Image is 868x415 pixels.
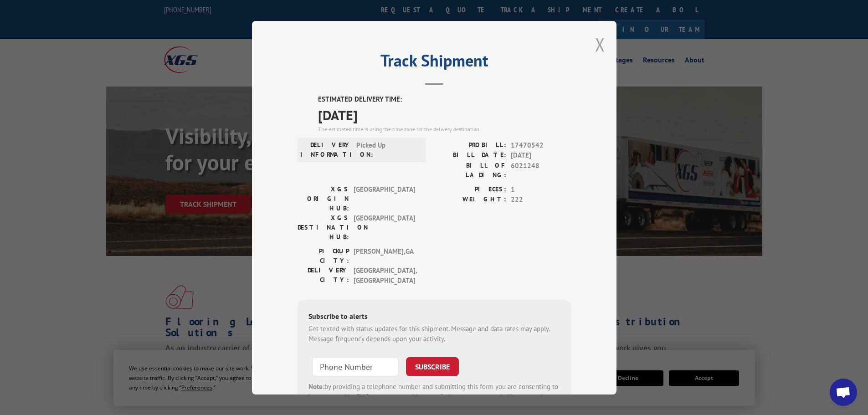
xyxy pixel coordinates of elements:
[298,213,349,241] label: XGS DESTINATION HUB:
[300,140,352,159] label: DELIVERY INFORMATION:
[356,140,418,159] span: Picked Up
[406,357,459,376] button: SUBSCRIBE
[318,104,571,125] span: [DATE]
[298,246,349,265] label: PICKUP CITY:
[434,160,506,179] label: BILL OF LADING:
[511,160,571,179] span: 6021248
[354,246,415,265] span: [PERSON_NAME] , GA
[511,150,571,161] span: [DATE]
[318,125,571,133] div: The estimated time is using the time zone for the delivery destination.
[308,323,560,344] div: Get texted with status updates for this shipment. Message and data rates may apply. Message frequ...
[298,54,571,72] h2: Track Shipment
[308,382,324,390] strong: Note:
[298,265,349,286] label: DELIVERY CITY:
[434,184,506,195] label: PIECES:
[354,184,415,213] span: [GEOGRAPHIC_DATA]
[511,140,571,150] span: 17470542
[434,195,506,205] label: WEIGHT:
[511,195,571,205] span: 222
[830,379,857,406] a: Open chat
[434,150,506,161] label: BILL DATE:
[308,310,560,323] div: Subscribe to alerts
[298,184,349,213] label: XGS ORIGIN HUB:
[595,32,605,56] button: Close modal
[434,140,506,150] label: PROBILL:
[308,381,560,412] div: by providing a telephone number and submitting this form you are consenting to be contacted by SM...
[312,357,399,376] input: Phone Number
[511,184,571,195] span: 1
[354,213,415,241] span: [GEOGRAPHIC_DATA]
[354,265,415,286] span: [GEOGRAPHIC_DATA] , [GEOGRAPHIC_DATA]
[318,94,571,105] label: ESTIMATED DELIVERY TIME:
